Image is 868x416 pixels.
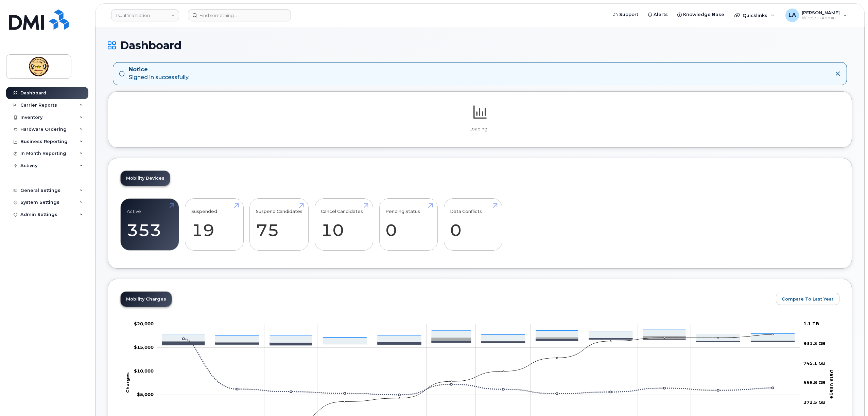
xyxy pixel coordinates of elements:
tspan: 372.5 GB [803,399,826,405]
tspan: $15,000 [134,345,154,350]
g: $0 [137,392,154,397]
a: Mobility Charges [121,292,172,307]
g: Features [162,329,794,344]
button: Compare To Last Year [776,293,839,305]
tspan: $5,000 [137,392,154,397]
a: Suspended 19 [191,202,237,247]
tspan: 558.8 GB [803,380,826,385]
a: Active 353 [127,202,173,247]
tspan: Data Usage [829,369,835,399]
a: Suspend Candidates 75 [256,202,302,247]
g: $0 [134,345,154,350]
a: Pending Status 0 [385,202,431,247]
div: Signed in successfully. [129,66,189,82]
a: Cancel Candidates 10 [321,202,367,247]
g: Roaming [162,338,794,345]
tspan: $10,000 [134,368,154,374]
g: $0 [134,321,154,327]
tspan: 931.3 GB [803,341,826,346]
h1: Dashboard [108,39,852,51]
span: Compare To Last Year [782,296,834,302]
p: Loading... [120,126,839,132]
tspan: 745.1 GB [803,360,826,366]
tspan: Charges [124,372,130,393]
a: Mobility Devices [121,171,170,186]
tspan: $20,000 [134,321,154,327]
a: Data Conflicts 0 [450,202,496,247]
tspan: 1.1 TB [803,321,819,327]
strong: Notice [129,66,189,74]
g: $0 [134,368,154,374]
